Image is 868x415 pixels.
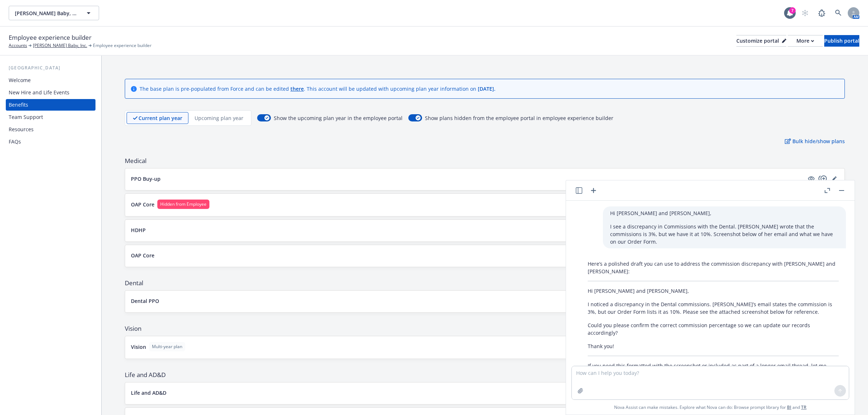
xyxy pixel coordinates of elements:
span: Hidden from Employee [160,201,207,208]
button: Dental PPO [131,297,816,305]
button: Customize portal [736,35,786,47]
span: Employee experience builder [9,33,92,42]
span: Vision [125,324,845,333]
a: TR [801,404,807,410]
a: Accounts [9,42,27,49]
span: Dental [125,279,845,287]
button: VisionMulti-year plan [131,342,816,351]
span: [DATE] . [478,85,495,92]
span: Show plans hidden from the employee portal in employee experience builder [425,114,613,122]
button: OAP Core [131,252,804,259]
span: Multi-year plan [152,343,182,350]
a: editPencil [830,174,839,183]
p: Current plan year [139,114,182,122]
div: Resources [9,124,34,135]
div: [GEOGRAPHIC_DATA] [6,64,95,72]
p: If you need this formatted with the screenshot or included as part of a longer email thread, let ... [588,362,839,377]
p: PPO Buy-up [131,175,161,183]
div: 7 [789,7,796,14]
p: Hi [PERSON_NAME] and [PERSON_NAME], [588,287,839,295]
p: HDHP [131,226,146,234]
a: Benefits [6,99,95,111]
span: . This account will be updated with upcoming plan year information on [304,85,478,92]
p: Upcoming plan year [195,114,243,122]
div: Welcome [9,74,31,86]
a: Team Support [6,111,95,123]
div: More [796,35,814,46]
span: Show the upcoming plan year in the employee portal [274,114,403,122]
span: [PERSON_NAME] Baby, Inc. [15,9,77,17]
span: Medical [125,157,845,165]
p: Bulk hide/show plans [785,137,845,145]
p: OAP Core [131,252,154,259]
a: New Hire and Life Events [6,87,95,98]
div: FAQs [9,136,21,147]
button: [PERSON_NAME] Baby, Inc. [9,6,99,20]
p: Dental PPO [131,297,159,305]
button: HDHP [131,226,804,234]
span: The base plan is pre-populated from Force and can be edited [140,85,290,92]
a: Report a Bug [814,6,829,20]
p: Life and AD&D [131,389,166,397]
p: Here’s a polished draft you can use to address the commission discrepancy with [PERSON_NAME] and ... [588,260,839,275]
div: Benefits [9,99,28,111]
span: Life and AD&D [125,371,845,379]
a: Welcome [6,74,95,86]
a: Search [831,6,846,20]
a: Resources [6,124,95,135]
p: Hi [PERSON_NAME] and [PERSON_NAME], [610,209,839,217]
div: Team Support [9,111,43,123]
p: I noticed a discrepancy in the Dental commissions. [PERSON_NAME]’s email states the commission is... [588,300,839,316]
p: I see a discrepancy in Commissions with the Dental. [PERSON_NAME] wrote that the commissions is 3... [610,223,839,245]
div: New Hire and Life Events [9,87,69,98]
button: OAP CoreHidden from Employee [131,200,804,209]
p: Vision [131,343,146,351]
a: BI [787,404,791,410]
a: visible [807,174,816,183]
button: Publish portal [824,35,859,47]
a: copyPlus [818,174,827,183]
p: OAP Core [131,201,154,208]
span: Employee experience builder [93,42,152,49]
button: More [788,35,823,47]
button: Life and AD&D [131,389,804,397]
a: FAQs [6,136,95,147]
a: there [290,85,304,92]
button: PPO Buy-up [131,175,804,183]
p: Could you please confirm the correct commission percentage so we can update our records accordingly? [588,321,839,337]
span: Nova Assist can make mistakes. Explore what Nova can do: Browse prompt library for and [614,400,807,415]
p: Thank you! [588,342,839,350]
a: Start snowing [798,6,812,20]
a: [PERSON_NAME] Baby, Inc. [33,42,87,49]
